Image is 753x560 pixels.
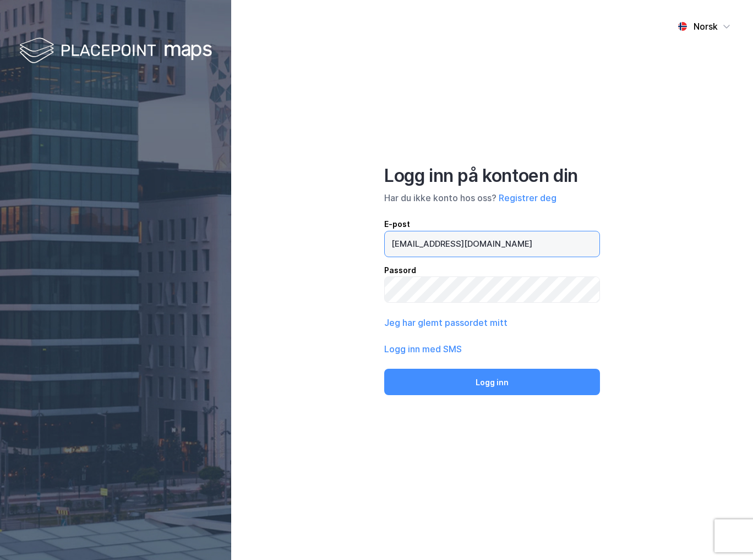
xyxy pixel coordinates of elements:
[384,316,508,329] button: Jeg har glemt passordet mitt
[384,264,600,277] div: Passord
[384,165,600,187] div: Logg inn på kontoen din
[694,20,718,33] div: Norsk
[698,507,753,560] div: Kontrollprogram for chat
[384,369,600,395] button: Logg inn
[698,507,753,560] iframe: Chat Widget
[19,35,212,68] img: logo-white.f07954bde2210d2a523dddb988cd2aa7.svg
[499,191,556,204] button: Registrer deg
[384,342,462,356] button: Logg inn med SMS
[384,218,600,231] div: E-post
[384,191,600,204] div: Har du ikke konto hos oss?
